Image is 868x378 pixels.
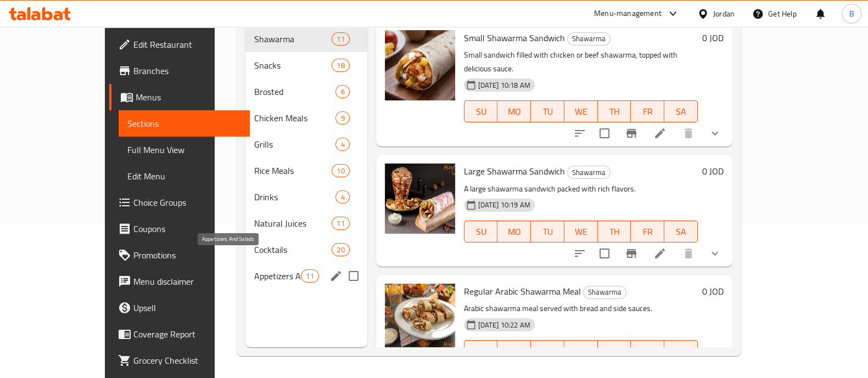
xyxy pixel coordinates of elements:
[464,48,698,76] p: Small sandwich filled with chicken or beef shawarma, topped with delicious sauce.
[675,120,702,146] button: delete
[254,59,332,72] span: Snacks
[702,30,724,46] h6: 0 JOD
[569,104,593,120] span: WE
[335,190,349,204] div: items
[653,247,667,260] a: Edit menu item
[332,166,349,176] span: 10
[254,190,336,204] span: Drinks
[254,85,336,98] span: Brosted
[569,343,593,359] span: WE
[469,224,494,240] span: SU
[474,80,535,91] span: [DATE] 10:18 AM
[245,78,367,105] div: Brosted6
[502,224,527,240] span: MO
[567,240,593,267] button: sort-choices
[119,110,250,137] a: Sections
[567,166,611,179] div: Shawarma
[702,163,724,179] h6: 0 JOD
[474,320,535,330] span: [DATE] 10:22 AM
[464,340,498,362] button: SU
[849,8,854,20] span: B
[502,104,527,120] span: MO
[133,222,241,235] span: Coupons
[335,85,349,98] div: items
[133,354,241,367] span: Grocery Checklist
[254,269,301,283] span: Appetizers And Salads
[531,100,564,122] button: TU
[653,127,667,140] a: Edit menu item
[133,275,241,288] span: Menu disclaimer
[332,217,349,230] div: items
[328,268,344,284] button: edit
[127,143,241,156] span: Full Menu View
[664,340,698,362] button: SA
[535,343,560,359] span: TU
[702,240,728,267] button: show more
[119,163,250,189] a: Edit Menu
[593,242,616,265] span: Select to update
[602,104,627,120] span: TH
[245,157,367,184] div: Rice Meals10
[675,240,702,267] button: delete
[469,343,494,359] span: SU
[708,127,721,140] svg: Show Choices
[245,52,367,78] div: Snacks18
[583,286,626,299] div: Shawarma
[593,122,616,145] span: Select to update
[254,164,332,177] span: Rice Meals
[602,224,627,240] span: TH
[245,210,367,236] div: Natural Juices11
[669,343,693,359] span: SA
[702,120,728,146] button: show more
[584,286,626,298] span: Shawarma
[109,84,250,110] a: Menus
[136,91,241,104] span: Menus
[535,104,560,120] span: TU
[332,164,349,177] div: items
[564,100,598,122] button: WE
[464,100,498,122] button: SU
[336,192,349,202] span: 4
[569,224,593,240] span: WE
[464,30,565,46] span: Small Shawarma Sandwich
[133,64,241,77] span: Branches
[254,111,336,125] span: Chicken Meals
[502,343,527,359] span: MO
[245,236,367,263] div: Cocktails20
[336,113,349,123] span: 9
[564,221,598,242] button: WE
[332,34,349,44] span: 11
[109,31,250,58] a: Edit Restaurant
[602,343,627,359] span: TH
[664,221,698,242] button: SA
[109,242,250,268] a: Promotions
[245,105,367,131] div: Chicken Meals9
[464,302,698,315] p: Arabic shawarma meal served with bread and side sauces.
[332,59,349,72] div: items
[332,32,349,46] div: items
[664,100,698,122] button: SA
[301,271,318,281] span: 11
[713,8,735,20] div: Jordan
[245,131,367,157] div: Grills4
[598,221,631,242] button: TH
[254,217,332,230] span: Natural Juices
[245,21,367,294] nav: Menu sections
[464,182,698,196] p: A large shawarma sandwich packed with rich flavors.
[335,111,349,125] div: items
[332,218,349,229] span: 11
[594,7,662,20] div: Menu-management
[332,245,349,255] span: 20
[568,32,610,45] span: Shawarma
[598,100,631,122] button: TH
[708,247,721,260] svg: Show Choices
[332,243,349,256] div: items
[618,120,645,146] button: Branch-specific-item
[301,269,318,283] div: items
[385,30,455,100] img: Small Shawarma Sandwich
[497,221,531,242] button: MO
[245,184,367,210] div: Drinks4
